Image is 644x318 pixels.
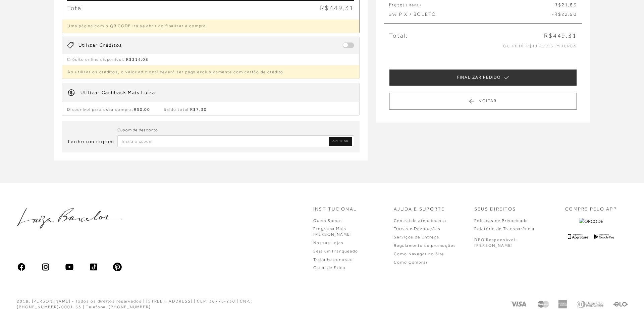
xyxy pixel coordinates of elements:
[394,235,439,239] a: Serviços de Entrega
[394,206,445,213] p: Ajuda e Suporte
[313,249,358,254] a: Seja um Franqueado
[67,57,125,62] span: Crédito online disponível:
[62,19,359,33] p: Uma página com o QR CODE irá se abrir ao finalizar a compra.
[510,300,529,309] img: Visa
[389,93,577,109] button: Voltar
[113,262,122,272] img: pinterest_ios_filled
[117,135,354,147] input: Inserir Código da Promoção
[134,107,151,112] span: R$0,00
[474,237,517,248] p: DPO Responsável: [PERSON_NAME]
[17,299,302,310] div: 2018, [PERSON_NAME] - Todos os direitos reservados | [STREET_ADDRESS] | CEP: 30775-230 | CNPJ: [P...
[17,208,122,229] img: luiza-barcelos.png
[565,206,617,213] p: COMPRE PELO APP
[394,243,456,248] a: Regulamento de promoções
[313,265,345,270] a: Canal de Ética
[394,218,446,223] a: Central de atendimento
[394,260,428,265] a: Como Comprar
[126,57,149,62] span: R$314.08
[403,3,421,7] span: ( 1 itens )
[190,107,207,112] span: R$7,30
[67,4,84,12] span: Total
[65,262,74,272] img: youtube_material_rounded
[394,226,440,231] a: Trocas e Devoluções
[537,300,550,309] img: Mastercard
[164,107,207,112] span: Saldo total:
[67,107,150,112] span: Disponível para essa compra:
[313,218,343,223] a: Quem Somos
[389,2,421,8] span: Frete
[575,300,605,309] img: Diners Club
[389,11,436,17] span: 5% PIX / BOLETO
[329,137,352,146] a: Aplicar Código
[594,234,614,239] img: Google Play Logo
[80,89,155,96] div: Utilizar Cashback Mais Luíza
[41,262,50,272] img: instagram_material_outline
[117,127,158,133] label: Cupom de desconto
[558,300,567,309] img: American Express
[613,300,628,309] img: Elo
[568,234,588,239] img: App Store Logo
[474,206,516,213] p: Seus Direitos
[313,257,353,262] a: Trabalhe conosco
[389,32,408,40] span: Total:
[568,2,577,7] span: ,86
[17,262,26,272] img: facebook_ios_glyph
[62,65,359,79] p: Ao utilizar os créditos, o valor adicional deverá ser pago exclusivamente com cartão de crédito.
[313,226,352,237] a: Programa Mais [PERSON_NAME]
[474,218,528,223] a: Políticas de Privacidade
[67,138,114,145] h3: Tenho um cupom
[78,42,122,49] span: Utilizar Créditos
[394,252,444,256] a: Como Navegar no Site
[474,226,535,231] a: Relatório de Transparência
[544,32,577,40] span: R$449,31
[89,262,98,272] img: tiktok
[313,240,344,245] a: Nossas Lojas
[503,44,577,48] span: ou 4x de R$112,33 sem juros
[579,218,603,225] img: QRCODE
[313,206,357,213] p: Institucional
[554,2,561,7] span: R$
[320,4,354,11] span: R$449,31
[389,69,577,86] button: FINALIZAR PEDIDO
[561,2,568,7] span: 21
[552,11,577,18] span: -R$22,50
[332,139,349,143] span: APLICAR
